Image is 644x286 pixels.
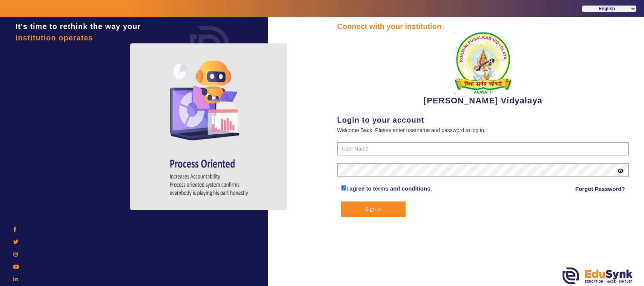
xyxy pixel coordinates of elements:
img: login4.png [130,43,289,210]
span: institution operates [15,34,93,42]
img: edusynk.png [563,268,633,284]
img: 1f9ccde3-ca7c-4581-b515-4fcda2067381 [455,32,511,94]
div: Welcome Back, Please enter username and password to log in [337,126,629,135]
div: Login to your account [337,114,629,126]
input: User Name [337,142,629,156]
img: login.png [181,17,238,74]
div: Connect with your institution [337,21,629,32]
a: Forgot Password? [575,185,625,194]
span: It's time to rethink the way your [15,22,141,31]
button: Sign In [341,201,406,217]
a: I agree to terms and conditions. [346,185,432,192]
div: [PERSON_NAME] Vidyalaya [337,32,629,107]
